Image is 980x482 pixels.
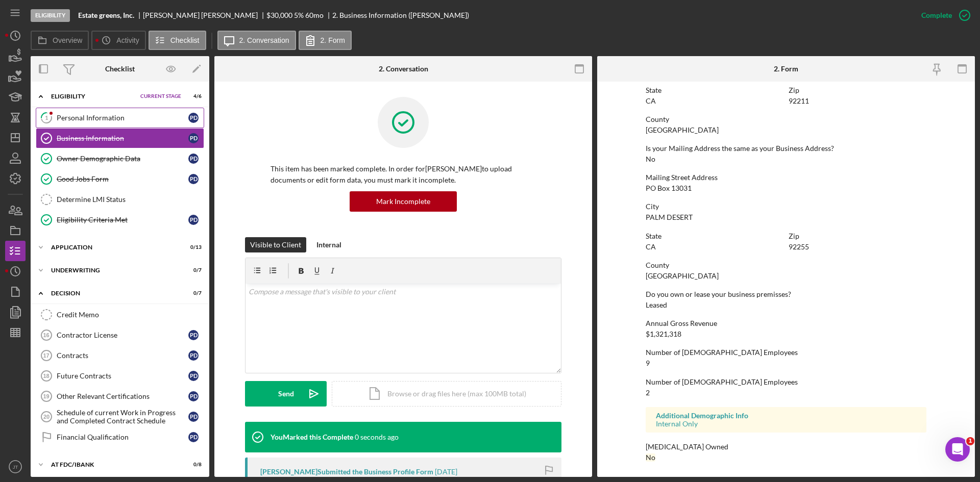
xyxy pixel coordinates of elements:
[57,311,204,319] div: Credit Memo
[271,433,353,441] div: You Marked this Complete
[188,330,199,340] div: P D
[36,386,204,407] a: 19Other Relevant CertificationsPD
[149,31,206,50] button: Checklist
[299,31,352,50] button: 2. Form
[188,113,199,123] div: P D
[43,352,49,359] tspan: 17
[57,114,188,122] div: Personal Information
[789,243,809,251] div: 92255
[170,36,200,44] label: Checklist
[646,443,926,451] div: [MEDICAL_DATA] Owned
[271,163,536,186] p: This item has been marked complete. In order for [PERSON_NAME] to upload documents or edit form d...
[31,9,70,22] div: Eligibility
[789,232,926,240] div: Zip
[646,319,926,327] div: Annual Gross Revenue
[188,412,199,422] div: P D
[105,65,135,73] div: Checklist
[294,11,304,19] div: 5 %
[188,174,199,184] div: P D
[239,36,289,44] label: 2. Conversation
[332,11,469,19] div: 2. Business Information ([PERSON_NAME])
[316,237,341,252] div: Internal
[78,11,134,19] b: Estate greens, Inc.
[305,11,324,19] div: 60 mo
[51,290,176,296] div: Decision
[116,36,139,44] label: Activity
[646,144,926,153] div: Is your Mailing Address the same as your Business Address?
[245,237,306,252] button: Visible to Client
[789,97,809,105] div: 92211
[379,65,428,73] div: 2. Conversation
[646,115,926,123] div: County
[143,11,266,19] div: [PERSON_NAME] [PERSON_NAME]
[57,392,188,400] div: Other Relevant Certifications
[36,366,204,386] a: 18Future ContractsPD
[36,427,204,447] a: Financial QualificationPD
[36,169,204,189] a: Good Jobs FormPD
[43,332,49,338] tspan: 16
[435,468,457,476] time: 2025-10-03 21:28
[646,202,926,211] div: City
[376,191,430,212] div: Mark Incomplete
[646,86,783,94] div: State
[266,11,292,19] span: $30,000
[43,414,50,420] tspan: 20
[5,456,26,477] button: JT
[31,31,89,50] button: Overview
[36,305,204,325] a: Credit Memo
[51,93,135,99] div: Eligibility
[51,267,176,273] div: Underwriting
[53,36,82,44] label: Overview
[966,437,974,445] span: 1
[646,126,719,134] div: [GEOGRAPHIC_DATA]
[43,393,49,399] tspan: 19
[188,391,199,401] div: P D
[646,213,693,221] div: PALM DESERT
[36,108,204,128] a: 1Personal InformationPD
[656,412,916,420] div: Additional Demographic Info
[43,373,49,379] tspan: 18
[183,267,202,273] div: 0 / 7
[646,272,719,280] div: [GEOGRAPHIC_DATA]
[646,155,655,163] div: No
[36,128,204,148] a: Business InformationPD
[188,432,199,442] div: P D
[36,148,204,169] a: Owner Demographic DataPD
[188,133,199,143] div: P D
[250,237,301,252] div: Visible to Client
[646,378,926,386] div: Number of [DEMOGRAPHIC_DATA] Employees
[646,261,926,269] div: County
[921,5,952,26] div: Complete
[646,330,681,338] div: $1,321,318
[57,331,188,339] div: Contractor License
[774,65,798,73] div: 2. Form
[183,462,202,468] div: 0 / 8
[646,232,783,240] div: State
[188,371,199,381] div: P D
[140,93,181,99] span: Current Stage
[646,97,656,105] div: CA
[646,348,926,357] div: Number of [DEMOGRAPHIC_DATA] Employees
[789,86,926,94] div: Zip
[57,134,188,142] div: Business Information
[36,345,204,366] a: 17ContractsPD
[188,215,199,225] div: P D
[945,437,970,462] iframe: Intercom live chat
[183,244,202,250] div: 0 / 13
[45,114,48,121] tspan: 1
[646,301,667,309] div: Leased
[57,175,188,183] div: Good Jobs Form
[245,381,327,407] button: Send
[13,464,18,470] text: JT
[321,36,345,44] label: 2. Form
[188,154,199,164] div: P D
[57,433,188,441] div: Financial Qualification
[91,31,145,50] button: Activity
[278,381,294,407] div: Send
[188,350,199,361] div: P D
[57,155,188,163] div: Owner Demographic Data
[646,290,926,298] div: Do you own or lease your business premisses?
[311,237,347,252] button: Internal
[183,290,202,296] div: 0 / 7
[355,433,399,441] time: 2025-10-07 23:30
